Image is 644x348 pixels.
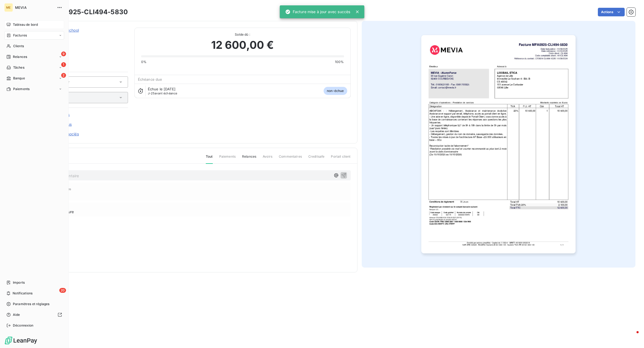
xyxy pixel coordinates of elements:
span: non-échue [324,87,347,95]
span: avant échéance [148,92,177,95]
span: Imports [13,280,25,285]
div: Facture mise à jour avec succès [285,7,350,17]
span: Notifications [13,291,32,296]
span: Échue le [DATE] [148,87,175,91]
span: Tableau de bord [13,22,38,27]
span: Solde dû : [141,32,344,37]
span: Aide [13,312,20,317]
span: Tâches [13,65,24,70]
span: Portail client [331,154,350,163]
span: 12 600,00 € [211,37,274,53]
span: 9CLI494 [42,34,128,38]
img: Logo LeanPay [4,336,38,345]
span: Creditsafe [308,154,325,163]
span: Commentaires [279,154,302,163]
span: Déconnexion [13,323,34,328]
button: Actions [598,8,625,16]
span: Clients [13,44,24,49]
span: Factures [13,33,27,38]
span: Banque [13,76,25,81]
iframe: Intercom live chat [626,330,639,343]
span: Tout [206,154,213,164]
img: invoice_thumbnail [421,35,576,253]
h3: MFA0925-CLI494-5830 [50,7,128,17]
span: Relances [242,154,256,163]
span: Avoirs [263,154,272,163]
span: MEVIA [15,5,54,10]
div: ME [4,3,13,12]
span: 100% [335,60,344,64]
span: Paiements [219,154,236,163]
span: 2 [61,73,66,78]
span: Échéance due [138,77,162,82]
span: Paiements [13,87,30,91]
span: Paramètres et réglages [13,302,49,306]
a: Aide [4,310,64,319]
span: 0% [141,60,147,64]
span: J-25 [148,91,155,95]
span: 9 [61,51,66,56]
span: Relances [13,54,27,59]
span: 1 [61,62,66,67]
span: 20 [59,288,66,293]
